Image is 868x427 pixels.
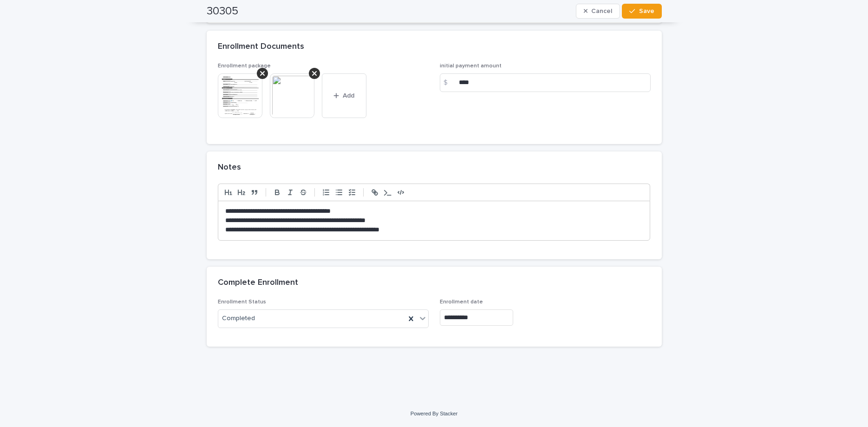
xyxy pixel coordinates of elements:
[207,5,238,18] h2: 30305
[440,63,502,69] span: initial payment amount
[576,4,620,19] button: Cancel
[218,42,304,52] h2: Enrollment Documents
[440,73,458,92] div: $
[218,278,298,288] h2: Complete Enrollment
[218,299,266,305] span: Enrollment Status
[639,8,654,14] span: Save
[322,73,366,118] button: Add
[440,299,483,305] span: Enrollment date
[218,163,241,173] h2: Notes
[218,63,271,69] span: Enrollment package
[622,4,661,19] button: Save
[591,8,612,14] span: Cancel
[343,92,354,99] span: Add
[222,314,255,323] span: Completed
[411,411,457,416] a: Powered By Stacker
